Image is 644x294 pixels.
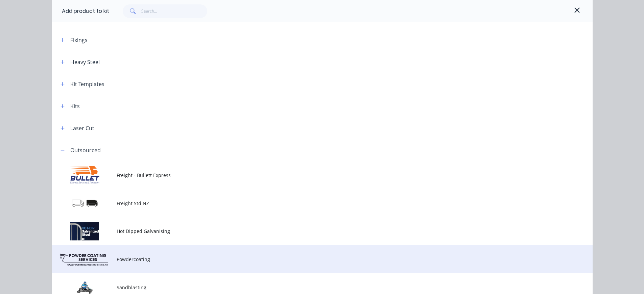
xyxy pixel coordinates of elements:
[70,36,88,44] div: Fixings
[141,4,207,18] input: Search...
[70,124,94,132] div: Laser Cut
[117,172,497,179] span: Freight - Bullett Express
[70,58,100,66] div: Heavy Steel
[70,102,80,110] div: Kits
[70,80,104,88] div: Kit Templates
[117,256,497,263] span: Powdercoating
[62,7,109,15] div: Add product to kit
[117,228,497,235] span: Hot Dipped Galvanising
[117,200,497,207] span: Freight Std NZ
[117,284,497,291] span: Sandblasting
[70,146,101,154] div: Outsourced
